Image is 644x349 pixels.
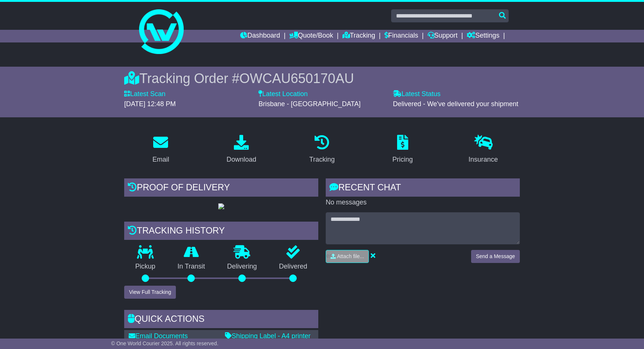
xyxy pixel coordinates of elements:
span: © One World Courier 2025. All rights reserved. [111,340,219,346]
a: Tracking [342,30,375,42]
p: Delivered [268,263,319,271]
label: Latest Location [258,90,307,98]
a: Pricing [387,132,418,167]
a: Quote/Book [289,30,333,42]
p: In Transit [167,263,216,271]
div: Pricing [392,155,413,165]
label: Latest Scan [124,90,165,98]
label: Latest Status [393,90,441,98]
span: Brisbane - [GEOGRAPHIC_DATA] [258,100,360,108]
span: Delivered - We've delivered your shipment [393,100,518,108]
div: Tracking Order # [124,70,520,86]
span: OWCAU650170AU [239,71,354,86]
img: GetPodImage [218,203,224,209]
div: Tracking [309,155,335,165]
a: Email Documents [129,332,188,340]
span: [DATE] 12:48 PM [124,100,176,108]
a: Download [222,132,261,167]
a: Support [428,30,458,42]
p: Pickup [124,263,167,271]
div: Insurance [468,155,498,165]
a: Financials [384,30,418,42]
div: Tracking history [124,222,318,242]
p: Delivering [216,263,268,271]
a: Settings [467,30,499,42]
div: RECENT CHAT [326,178,520,199]
div: Quick Actions [124,310,318,330]
div: Proof of Delivery [124,178,318,199]
a: Shipping Label - A4 printer [225,332,310,340]
p: No messages [326,199,520,207]
a: Tracking [305,132,339,167]
div: Email [152,155,169,165]
button: Send a Message [471,250,520,263]
a: Email [148,132,174,167]
button: View Full Tracking [124,286,176,299]
div: Download [226,155,256,165]
a: Insurance [464,132,503,167]
a: Dashboard [240,30,280,42]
